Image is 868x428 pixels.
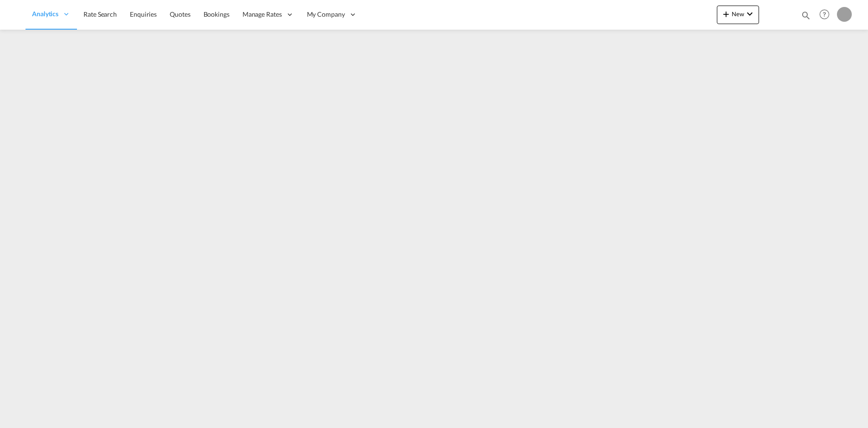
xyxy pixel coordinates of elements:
[130,10,157,18] span: Enquiries
[170,10,190,18] span: Quotes
[717,6,759,24] button: icon-plus 400-fgNewicon-chevron-down
[817,6,837,23] div: Help
[307,10,345,19] span: My Company
[721,8,732,19] md-icon: icon-plus 400-fg
[243,10,282,19] span: Manage Rates
[32,9,58,19] span: Analytics
[744,8,755,19] md-icon: icon-chevron-down
[721,10,755,18] span: New
[801,10,811,20] md-icon: icon-magnify
[204,10,230,18] span: Bookings
[817,6,832,22] span: Help
[83,10,117,18] span: Rate Search
[801,10,811,24] div: icon-magnify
